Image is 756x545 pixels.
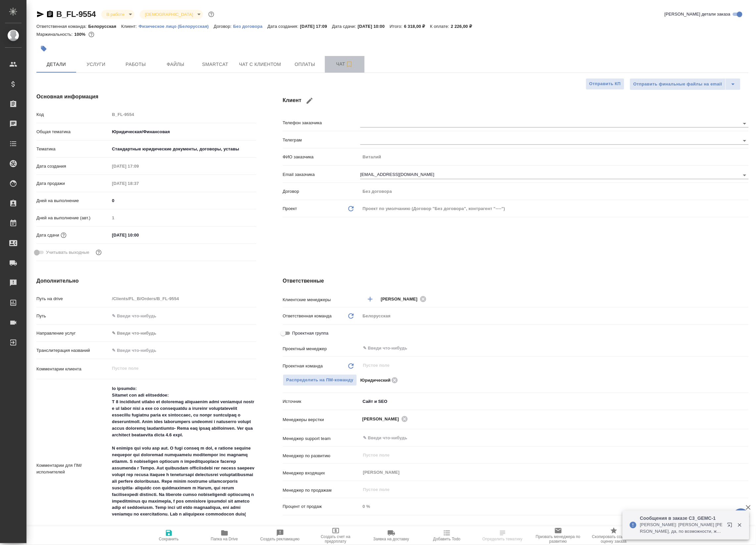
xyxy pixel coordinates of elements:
p: Проект [283,205,297,212]
span: Заявка на доставку [373,537,409,542]
button: Добавить менеджера [362,291,378,307]
span: Работы [120,60,152,69]
p: Комментарии клиента [36,366,110,372]
span: [PERSON_NAME] детали заказа [665,11,731,18]
p: [DATE] 17:09 [300,24,332,29]
p: Тематика [36,146,110,152]
span: Сохранить [159,537,179,542]
div: В работе [101,10,134,19]
p: Комментарии для ПМ/исполнителей [36,462,110,475]
p: Дата создания: [268,24,300,29]
h4: Ответственные [283,277,749,285]
div: split button [630,78,741,90]
input: ✎ Введи что-нибудь [110,346,256,355]
input: Пустое поле [362,486,733,494]
input: Пустое поле [360,187,749,196]
button: Распределить на ПМ-команду [283,374,357,386]
p: Клиент: [121,24,138,29]
button: Open [745,348,746,349]
h4: Клиент [283,93,749,109]
button: Закрыть [733,522,746,528]
span: Smartcat [199,60,231,69]
button: [DEMOGRAPHIC_DATA] [143,12,195,17]
button: Папка на Drive [197,526,252,545]
h4: Основная информация [36,93,256,101]
button: Скопировать ссылку [46,10,54,18]
p: 2 226,00 ₽ [451,24,477,29]
input: ✎ Введи что-нибудь [362,344,725,352]
span: Детали [40,60,72,69]
button: Если добавить услуги и заполнить их объемом, то дата рассчитается автоматически [59,231,68,240]
button: Создать рекламацию [252,526,308,545]
span: Папка на Drive [211,537,238,542]
input: ✎ Введи что-нибудь [110,311,256,321]
p: Договор [283,188,361,195]
p: Дата продажи [36,180,110,187]
button: 0.00 RUB; [87,30,96,39]
p: 100% [74,32,87,37]
p: Физическое лицо (Белорусская) [138,24,214,29]
p: Путь на drive [36,296,110,302]
button: Скопировать ссылку на оценку заказа [586,526,642,545]
button: 🙏 [733,509,749,525]
p: [PERSON_NAME]: [PERSON_NAME] [PERSON_NAME], да, по возможности, желательно сразу подключиться тех... [640,522,723,535]
p: Дата сдачи: [332,24,358,29]
p: Код [36,111,110,118]
div: Юридическая/Финансовая [110,126,256,137]
a: Без договора [233,23,268,29]
input: Пустое поле [110,110,256,119]
span: Услуги [80,60,112,69]
p: Проектная команда [283,363,323,369]
div: [PERSON_NAME] [381,295,428,303]
div: Сайт и SEO [360,396,749,407]
button: Добавить тэг [36,41,51,56]
input: Пустое поле [362,451,733,459]
p: Белорусская [88,24,122,29]
p: Менеджеры верстки [283,416,361,423]
div: [PERSON_NAME] [362,415,410,423]
span: [PERSON_NAME] [362,416,403,422]
p: Юридический [360,377,390,384]
span: Создать счет на предоплату [312,535,360,544]
p: Направление услуг [36,330,110,337]
button: Создать счет на предоплату [308,526,364,545]
span: Призвать менеджера по развитию [534,535,582,544]
p: К оплате: [430,24,451,29]
button: Open [740,136,749,145]
span: Скопировать ссылку на оценку заказа [590,535,638,544]
input: Пустое поле [110,294,256,303]
p: Процент от продаж [283,504,361,510]
input: ✎ Введи что-нибудь [110,230,168,240]
span: Проектная группа [292,330,328,337]
input: Пустое поле [110,179,168,188]
p: Путь [36,313,110,319]
p: Дата создания [36,163,110,170]
p: Менеджер по продажам [283,487,361,494]
p: Маржинальность: [36,32,74,37]
button: Определить тематику [475,526,530,545]
p: Менеджер входящих [283,470,361,476]
span: [PERSON_NAME] [381,296,422,302]
button: Open [740,119,749,128]
svg: Подписаться [345,60,353,68]
p: Телефон заказчика [283,120,361,126]
p: Транслитерация названий [36,347,110,354]
button: Доп статусы указывают на важность/срочность заказа [207,10,216,19]
button: Отправить финальные файлы на email [630,78,726,90]
button: Скопировать ссылку для ЯМессенджера [36,10,44,18]
div: Белорусская [360,310,749,322]
span: Учитывать выходные [46,249,89,256]
button: Открыть в новой вкладке [723,518,739,534]
div: ✎ Введи что-нибудь [112,330,248,337]
span: Создать рекламацию [260,537,300,542]
div: ✎ Введи что-нибудь [110,328,256,339]
p: Источник [283,398,361,405]
p: Договор: [214,24,233,29]
button: Open [745,437,746,439]
p: [DATE] 10:00 [358,24,390,29]
button: Заявка на доставку [364,526,419,545]
span: Чат с клиентом [239,60,281,69]
span: Добавить Todo [433,537,460,542]
p: Дата сдачи [36,232,59,239]
button: Выбери, если сб и вс нужно считать рабочими днями для выполнения заказа. [94,248,103,257]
